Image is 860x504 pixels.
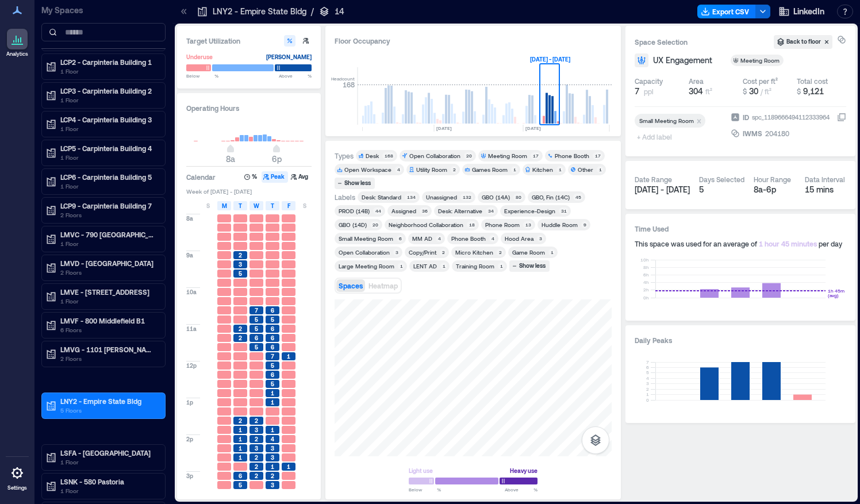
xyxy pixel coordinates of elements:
[239,453,242,461] span: 1
[271,352,274,360] span: 7
[743,76,778,86] div: Cost per ft²
[531,152,540,159] div: 17
[339,221,367,229] div: GBO (14D)
[343,178,373,188] div: Show less
[797,87,801,95] span: $
[409,486,441,493] span: Below %
[339,262,394,270] div: Large Meeting Room
[505,234,533,243] div: Hood Area
[239,201,242,210] span: T
[186,171,216,183] h3: Calendar
[646,359,649,365] tspan: 7
[513,194,523,201] div: 80
[271,435,274,443] span: 4
[60,397,157,406] p: LNY2 - Empire State Bldg
[279,72,312,79] span: Above %
[60,259,157,268] p: LMVD - [GEOGRAPHIC_DATA]
[504,207,555,215] div: Experience-Design
[271,334,274,342] span: 6
[60,115,157,124] p: LCP4 - Carpinteria Building 3
[60,144,157,153] p: LCP5 - Carpinteria Building 4
[689,86,703,96] span: 304
[482,193,510,201] div: GBO (14A)
[335,178,375,189] button: Show less
[749,86,758,96] span: 30
[764,128,790,139] div: 204180
[60,182,157,191] p: 1 Floor
[644,87,654,96] span: ppl
[239,270,242,278] span: 5
[335,151,354,160] div: Types
[271,306,274,314] span: 6
[751,111,831,123] div: spc_1189666494112333964
[6,51,28,57] p: Analytics
[597,166,604,173] div: 1
[409,152,460,160] div: Open Collaboration
[555,152,589,160] div: Phone Booth
[3,25,32,61] a: Analytics
[271,201,274,210] span: T
[226,154,235,164] span: 8a
[440,249,447,256] div: 2
[412,234,432,243] div: MM AD
[635,36,774,48] h3: Space Selection
[60,230,157,239] p: LMVC - 790 [GEOGRAPHIC_DATA] B2
[646,364,649,370] tspan: 6
[222,201,227,210] span: M
[255,444,258,452] span: 3
[759,240,817,248] span: 1 hour 45 minutes
[485,221,520,229] div: Phone Room
[512,248,545,256] div: Game Room
[239,444,242,452] span: 1
[335,6,344,17] p: 14
[243,171,260,183] button: %
[395,166,402,173] div: 4
[694,117,705,125] div: Remove Small Meeting Room
[271,472,274,480] span: 2
[60,316,157,325] p: LMVF - 800 Middlefield B1
[743,111,749,123] span: ID
[289,171,312,183] button: Avg
[186,72,218,79] span: Below %
[537,235,544,242] div: 3
[255,325,258,333] span: 5
[60,210,157,220] p: 2 Floors
[271,426,274,434] span: 1
[239,325,242,333] span: 2
[486,207,496,214] div: 34
[186,472,193,480] span: 3p
[7,484,27,491] p: Settings
[303,201,306,210] span: S
[643,287,649,293] tspan: 2h
[186,35,312,47] h3: Target Utilization
[255,472,258,480] span: 2
[761,87,771,95] span: / ft²
[643,272,649,278] tspan: 6h
[765,128,846,139] button: 204180
[186,102,312,114] h3: Operating Hours
[60,297,157,306] p: 1 Floor
[556,166,563,173] div: 1
[60,239,157,248] p: 1 Floor
[743,87,747,95] span: $
[635,76,663,86] div: Capacity
[743,128,762,139] span: IWMS
[805,184,847,195] div: 15 mins
[271,316,274,324] span: 5
[239,435,242,443] span: 1
[731,55,797,66] button: Meeting Room
[754,184,796,195] div: 8a - 6p
[335,35,612,47] div: Floor Occupancy
[754,175,791,184] div: Hour Range
[186,361,197,370] span: 12p
[255,306,258,314] span: 7
[255,343,258,351] span: 5
[635,239,846,248] div: This space was used for an average of per day
[3,459,31,495] a: Settings
[643,264,649,270] tspan: 8h
[398,263,405,270] div: 1
[60,201,157,210] p: LCP9 - Carpinteria Building 7
[186,187,312,195] span: Week of [DATE] - [DATE]
[60,268,157,277] p: 2 Floors
[271,481,274,489] span: 3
